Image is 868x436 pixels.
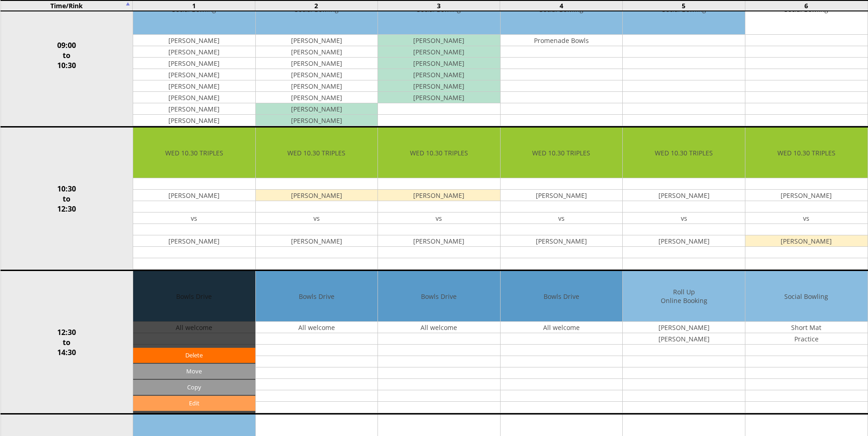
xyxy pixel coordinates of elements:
[745,333,868,345] td: Practice
[133,115,255,126] td: [PERSON_NAME]
[623,213,745,224] td: vs
[133,128,255,178] td: WED 10.30 TRIPLES
[256,235,378,247] td: [PERSON_NAME]
[133,58,255,69] td: [PERSON_NAME]
[745,322,868,333] td: Short Mat
[133,213,255,224] td: vs
[745,190,868,201] td: [PERSON_NAME]
[623,333,745,345] td: [PERSON_NAME]
[378,322,500,333] td: All welcome
[623,190,745,201] td: [PERSON_NAME]
[623,0,745,11] td: 5
[133,364,255,379] input: Move
[133,80,255,92] td: [PERSON_NAME]
[133,235,255,247] td: [PERSON_NAME]
[256,69,378,80] td: [PERSON_NAME]
[133,0,255,11] td: 1
[623,322,745,333] td: [PERSON_NAME]
[501,322,623,333] td: All welcome
[623,271,745,322] td: Roll Up Online Booking
[378,128,500,178] td: WED 10.30 TRIPLES
[745,128,868,178] td: WED 10.30 TRIPLES
[501,235,623,247] td: [PERSON_NAME]
[133,103,255,115] td: [PERSON_NAME]
[378,271,500,322] td: Bowls Drive
[501,213,623,224] td: vs
[378,235,500,247] td: [PERSON_NAME]
[745,0,868,11] td: 6
[501,190,623,201] td: [PERSON_NAME]
[745,271,868,322] td: Social Bowling
[256,80,378,92] td: [PERSON_NAME]
[133,92,255,103] td: [PERSON_NAME]
[0,271,133,414] td: 12:30 to 14:30
[255,0,377,11] td: 2
[378,92,500,103] td: [PERSON_NAME]
[378,69,500,80] td: [PERSON_NAME]
[256,115,378,126] td: [PERSON_NAME]
[256,103,378,115] td: [PERSON_NAME]
[256,128,378,178] td: WED 10.30 TRIPLES
[623,128,745,178] td: WED 10.30 TRIPLES
[0,0,133,11] td: Time/Rink
[133,35,255,46] td: [PERSON_NAME]
[378,46,500,58] td: [PERSON_NAME]
[378,58,500,69] td: [PERSON_NAME]
[745,213,868,224] td: vs
[378,80,500,92] td: [PERSON_NAME]
[133,46,255,58] td: [PERSON_NAME]
[256,213,378,224] td: vs
[256,322,378,333] td: All welcome
[501,271,623,322] td: Bowls Drive
[500,0,623,11] td: 4
[133,348,255,363] a: Delete
[133,396,255,411] a: Edit
[133,190,255,201] td: [PERSON_NAME]
[133,380,255,395] input: Copy
[256,58,378,69] td: [PERSON_NAME]
[133,69,255,80] td: [PERSON_NAME]
[623,235,745,247] td: [PERSON_NAME]
[501,35,623,46] td: Promenade Bowls
[256,190,378,201] td: [PERSON_NAME]
[378,213,500,224] td: vs
[256,35,378,46] td: [PERSON_NAME]
[256,92,378,103] td: [PERSON_NAME]
[501,128,623,178] td: WED 10.30 TRIPLES
[378,190,500,201] td: [PERSON_NAME]
[256,271,378,322] td: Bowls Drive
[378,35,500,46] td: [PERSON_NAME]
[745,235,868,247] td: [PERSON_NAME]
[0,127,133,271] td: 10:30 to 12:30
[256,46,378,58] td: [PERSON_NAME]
[377,0,500,11] td: 3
